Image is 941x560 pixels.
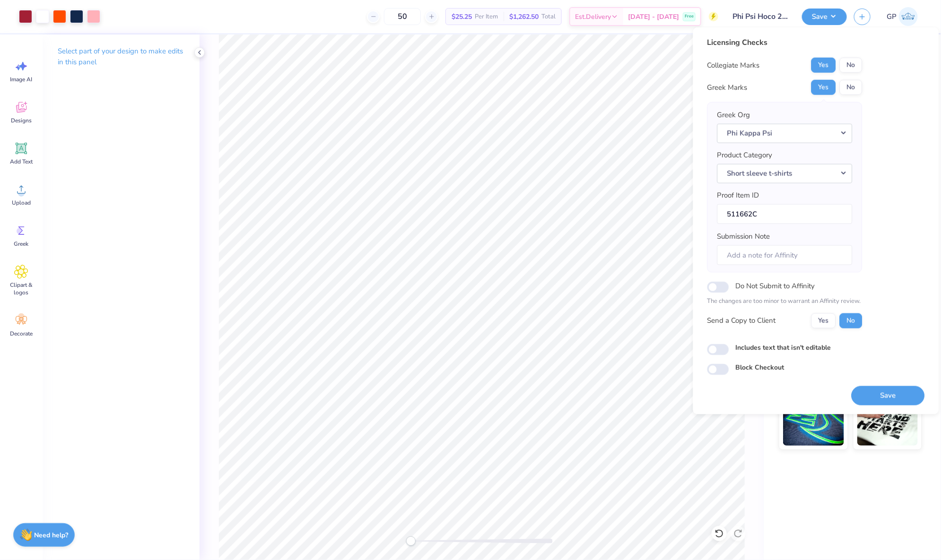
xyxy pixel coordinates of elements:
img: Gene Padilla [899,7,918,26]
a: GP [882,7,922,26]
button: Yes [811,80,836,95]
label: Product Category [717,150,773,161]
p: Select part of your design to make edits in this panel [58,46,184,68]
label: Submission Note [717,231,770,242]
div: Send a Copy to Client [707,315,776,326]
label: Block Checkout [736,362,784,372]
span: Per Item [475,12,498,22]
span: $25.25 [452,12,472,22]
span: Upload [12,199,31,207]
button: Phi Kappa Psi [717,123,853,143]
input: – – [384,8,421,25]
button: Save [852,386,925,405]
label: Do Not Submit to Affinity [736,280,815,292]
p: The changes are too minor to warrant an Affinity review. [707,297,863,306]
div: Licensing Checks [707,37,863,48]
input: Untitled Design [725,7,795,26]
span: Clipart & logos [6,281,37,296]
button: Yes [811,58,836,73]
div: Collegiate Marks [707,60,760,71]
span: Decorate [10,330,33,337]
button: Short sleeve t-shirts [717,164,853,183]
img: Glow in the Dark Ink [783,398,844,446]
button: No [840,313,863,328]
button: No [840,80,863,95]
span: $1,262.50 [509,12,539,22]
span: Total [541,12,556,22]
label: Greek Org [717,110,750,121]
strong: Need help? [35,531,69,540]
label: Proof Item ID [717,190,759,201]
span: Add Text [10,158,33,165]
span: [DATE] - [DATE] [628,12,679,22]
input: Add a note for Affinity [717,245,853,265]
button: Yes [811,313,836,328]
span: Free [685,13,694,20]
img: Water based Ink [857,398,918,446]
span: GP [887,11,897,22]
span: Greek [14,240,29,248]
button: Save [802,9,847,25]
button: No [840,58,863,73]
span: Image AI [10,76,33,83]
span: Est. Delivery [575,12,611,22]
div: Accessibility label [406,536,416,546]
div: Greek Marks [707,82,748,93]
span: Designs [11,117,32,124]
label: Includes text that isn't editable [736,342,831,352]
